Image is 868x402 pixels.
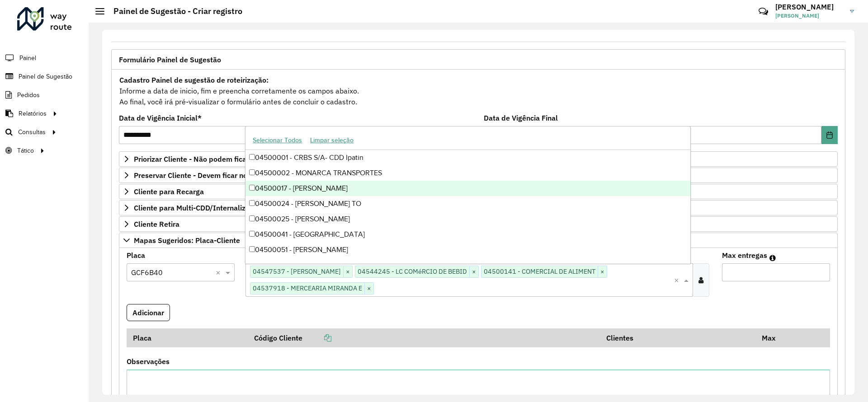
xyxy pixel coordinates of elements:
span: × [598,266,607,277]
span: × [343,266,352,277]
label: Placa [127,250,145,261]
span: Painel de Sugestão [19,72,72,81]
span: 04547537 - [PERSON_NAME] [250,266,343,277]
span: Formulário Painel de Sugestão [119,56,221,63]
label: Observações [127,356,170,367]
th: Max [755,328,792,347]
span: Mapas Sugeridos: Placa-Cliente [134,237,240,244]
label: Data de Vigência Inicial [119,112,202,123]
span: 04500141 - COMERCIAL DE ALIMENT [481,266,598,277]
label: Max entregas [722,250,767,261]
span: × [364,283,373,294]
div: 04500041 - [GEOGRAPHIC_DATA] [245,227,690,242]
div: 04500051 - [PERSON_NAME] [245,242,690,257]
button: Adicionar [127,304,170,321]
th: Código Cliente [248,328,600,347]
span: Tático [17,146,34,155]
span: Cliente para Multi-CDD/Internalização [134,204,261,211]
span: Clear all [674,275,682,285]
a: Cliente para Multi-CDD/Internalização [119,200,838,215]
button: Limpar seleção [306,133,358,147]
span: [PERSON_NAME] [775,12,843,20]
a: Priorizar Cliente - Não podem ficar no buffer [119,151,838,167]
th: Clientes [600,328,755,347]
strong: Cadastro Painel de sugestão de roteirização: [119,75,269,84]
em: Máximo de clientes que serão colocados na mesma rota com os clientes informados [769,254,776,262]
span: Painel [19,53,36,63]
span: Relatórios [19,109,47,118]
span: 04537918 - MERCEARIA MIRANDA E [250,283,364,294]
span: Clear all [216,267,223,278]
div: 04500017 - [PERSON_NAME] [245,181,690,196]
button: Selecionar Todos [249,133,306,147]
h2: Painel de Sugestão - Criar registro [104,6,242,16]
span: Cliente para Recarga [134,188,204,195]
a: Contato Rápido [754,2,773,21]
a: Copiar [302,333,331,342]
h3: [PERSON_NAME] [775,3,843,11]
a: Cliente Retira [119,216,838,232]
a: Cliente para Recarga [119,184,838,199]
span: Preservar Cliente - Devem ficar no buffer, não roteirizar [134,172,318,179]
div: 04500002 - MONARCA TRANSPORTES [245,165,690,181]
a: Mapas Sugeridos: Placa-Cliente [119,233,838,248]
span: Cliente Retira [134,220,179,228]
div: Informe a data de inicio, fim e preencha corretamente os campos abaixo. Ao final, você irá pré-vi... [119,74,838,108]
span: 04544245 - LC COMéRCIO DE BEBID [355,266,469,277]
span: Priorizar Cliente - Não podem ficar no buffer [134,155,282,163]
span: Pedidos [17,90,40,100]
a: Preservar Cliente - Devem ficar no buffer, não roteirizar [119,168,838,183]
div: 04500054 - [PERSON_NAME] [245,257,690,273]
th: Placa [127,328,248,347]
div: 04500025 - [PERSON_NAME] [245,211,690,227]
span: × [469,266,478,277]
div: 04500001 - CRBS S/A- CDD Ipatin [245,150,690,165]
div: 04500024 - [PERSON_NAME] TO [245,196,690,211]
span: Consultas [18,127,46,137]
ng-dropdown-panel: Options list [245,126,690,264]
button: Choose Date [821,126,838,144]
label: Data de Vigência Final [484,112,558,123]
